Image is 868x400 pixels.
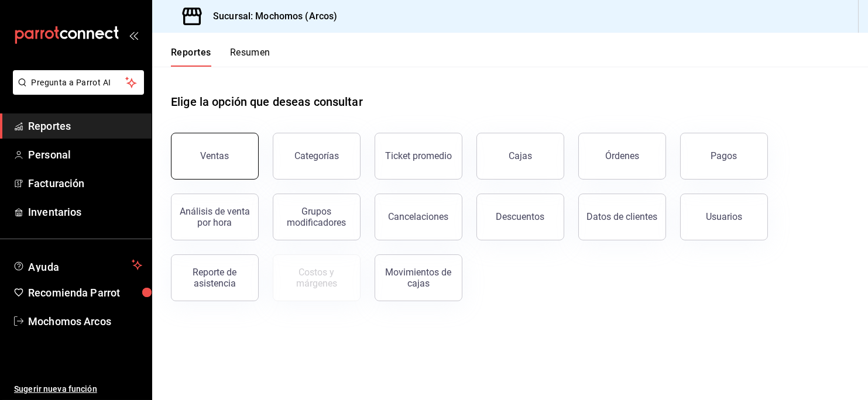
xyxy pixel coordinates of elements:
div: Datos de clientes [587,211,658,222]
font: Personal [28,149,71,161]
button: Descuentos [476,194,564,240]
span: Pregunta a Parrot AI [32,77,126,89]
button: Órdenes [578,133,666,180]
div: Cancelaciones [389,211,449,222]
div: Reporte de asistencia [179,267,251,289]
button: Cancelaciones [375,194,462,240]
div: Movimientos de cajas [382,267,455,289]
button: Análisis de venta por hora [171,194,259,240]
button: open_drawer_menu [129,30,138,40]
div: Categorías [294,150,339,161]
div: Cajas [509,150,532,161]
div: Ventas [201,150,229,161]
button: Grupos modificadores [273,194,361,240]
button: Movimientos de cajas [375,254,462,301]
h3: Sucursal: Mochomos (Arcos) [204,9,337,23]
div: Costos y márgenes [280,267,353,289]
button: Ventas [171,133,259,180]
div: Grupos modificadores [280,206,353,228]
div: Análisis de venta por hora [179,206,251,228]
div: Usuarios [706,211,742,222]
button: Usuarios [680,194,768,240]
button: Categorías [273,133,361,180]
div: Ticket promedio [385,150,452,161]
div: Pagos [711,150,737,161]
span: Ayuda [28,258,127,272]
button: Reportes [171,47,211,67]
button: Datos de clientes [578,194,666,240]
button: Resumen [230,47,270,67]
div: Pestañas de navegación [171,47,270,67]
font: Sugerir nueva función [14,384,97,394]
button: Contrata inventarios para ver este reporte [273,254,361,301]
font: Recomienda Parrot [28,287,120,299]
button: Pregunta a Parrot AI [13,70,144,95]
font: Inventarios [28,206,81,218]
button: Pagos [680,133,768,180]
font: Reportes [28,120,71,132]
button: Cajas [476,133,564,180]
div: Descuentos [496,211,545,222]
a: Pregunta a Parrot AI [8,85,144,97]
button: Ticket promedio [375,133,462,180]
h1: Elige la opción que deseas consultar [171,93,363,111]
div: Órdenes [605,150,639,161]
button: Reporte de asistencia [171,254,259,301]
font: Mochomos Arcos [28,315,111,327]
font: Facturación [28,177,84,189]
